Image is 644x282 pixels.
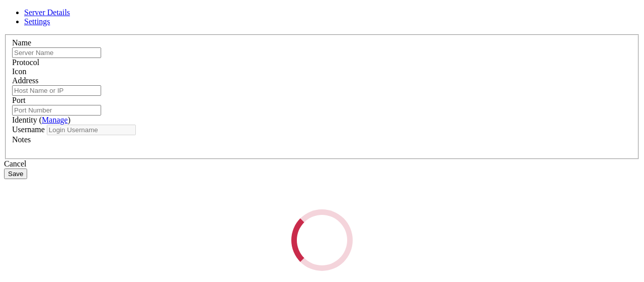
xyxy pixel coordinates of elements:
[24,17,50,26] a: Settings
[47,125,136,135] input: Login Username
[4,54,514,63] x-row: Swap usage: 0% IPv6 address for ens3: [TECHNICAL_ID]
[24,8,70,17] a: Server Details
[4,72,514,80] x-row: * Strictly confined Kubernetes makes edge and IoT secure. Learn how MicroK8s
[4,80,514,88] x-row: just raised the bar for easy, resilient and secure K8s cluster deployment.
[4,159,640,168] div: Cancel
[94,206,98,215] div: (21, 24)
[4,29,514,38] x-row: System load: 0.05 Processes: 108
[4,97,514,105] x-row: [URL][DOMAIN_NAME]
[4,147,514,156] x-row: To see these additional updates run: apt list --upgradable
[12,76,38,85] label: Address
[4,114,514,122] x-row: Expanded Security Maintenance for Applications is not enabled.
[12,116,70,124] label: Identity
[4,139,514,148] x-row: 113 of these updates are standard security updates.
[42,116,68,124] a: Manage
[12,96,26,104] label: Port
[4,131,514,139] x-row: 207 updates can be applied immediately.
[12,38,31,47] label: Name
[12,47,101,58] input: Server Name
[12,85,101,96] input: Host Name or IP
[12,105,101,116] input: Port Number
[12,125,45,134] label: Username
[4,198,514,207] x-row: Last login: [DATE] from [TECHNICAL_ID]
[4,206,514,215] x-row: root@bizarresmash:~#
[4,168,27,179] button: Save
[39,116,70,124] span: ( )
[4,13,514,21] x-row: System information as of [DATE]
[12,58,39,67] label: Protocol
[12,67,26,76] label: Icon
[4,46,514,55] x-row: Memory usage: 51% IPv4 address for ens3: [TECHNICAL_ID]
[4,164,514,173] x-row: Enable ESM Apps to receive additional future security updates.
[4,173,514,181] x-row: See [URL][DOMAIN_NAME] or run: sudo pro status
[4,38,514,46] x-row: Usage of /: 40.1% of 29.44GB Users logged in: 1
[284,202,360,278] div: Loading...
[12,135,31,144] label: Notes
